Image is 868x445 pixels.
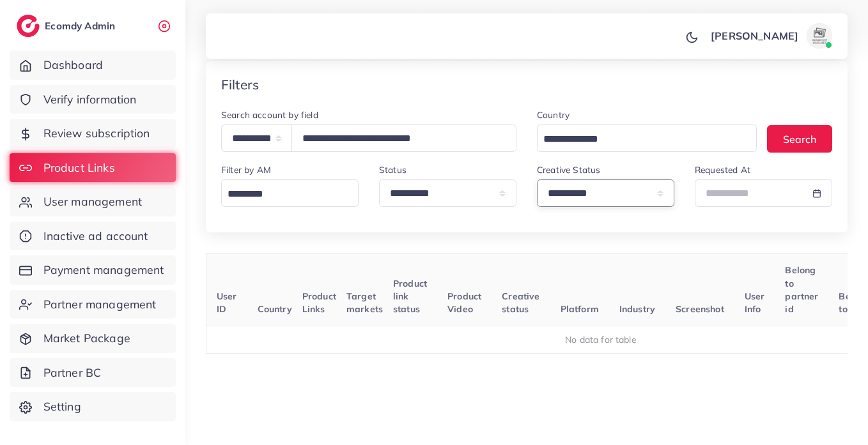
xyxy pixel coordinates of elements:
[379,163,407,176] label: Status
[10,85,176,114] a: Verify information
[43,57,103,73] span: Dashboard
[43,330,130,347] span: Market Package
[695,163,750,176] label: Requested At
[537,109,570,121] label: Country
[676,303,724,315] span: Screenshot
[711,28,798,43] p: [PERSON_NAME]
[217,290,237,315] span: User ID
[10,50,176,80] a: Dashboard
[10,255,176,285] a: Payment management
[17,15,40,37] img: logo
[447,290,481,315] span: Product Video
[221,77,259,93] h4: Filters
[10,358,176,388] a: Partner BC
[393,278,427,315] span: Product link status
[537,124,757,152] div: Search for option
[43,262,164,278] span: Payment management
[43,398,81,415] span: Setting
[10,222,176,251] a: Inactive ad account
[539,130,740,149] input: Search for option
[10,119,176,148] a: Review subscription
[10,290,176,319] a: Partner management
[745,290,765,315] span: User Info
[10,324,176,353] a: Market Package
[10,392,176,421] a: Setting
[785,264,818,315] span: Belong to partner id
[43,125,150,142] span: Review subscription
[223,185,351,204] input: Search for option
[704,23,837,49] a: [PERSON_NAME]avatar
[221,109,318,121] label: Search account by field
[619,303,655,315] span: Industry
[221,179,359,207] div: Search for option
[807,23,832,49] img: avatar
[43,160,115,176] span: Product Links
[502,290,539,315] span: Creative status
[561,303,599,315] span: Platform
[10,187,176,216] a: User management
[302,290,336,315] span: Product Links
[258,303,292,315] span: Country
[10,153,176,183] a: Product Links
[537,163,600,176] label: Creative Status
[43,91,137,108] span: Verify information
[45,20,118,32] h2: Ecomdy Admin
[43,296,157,313] span: Partner management
[43,365,102,381] span: Partner BC
[767,125,832,153] button: Search
[43,228,148,245] span: Inactive ad account
[221,163,271,176] label: Filter by AM
[346,290,383,315] span: Target markets
[17,15,118,37] a: logoEcomdy Admin
[43,193,142,210] span: User management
